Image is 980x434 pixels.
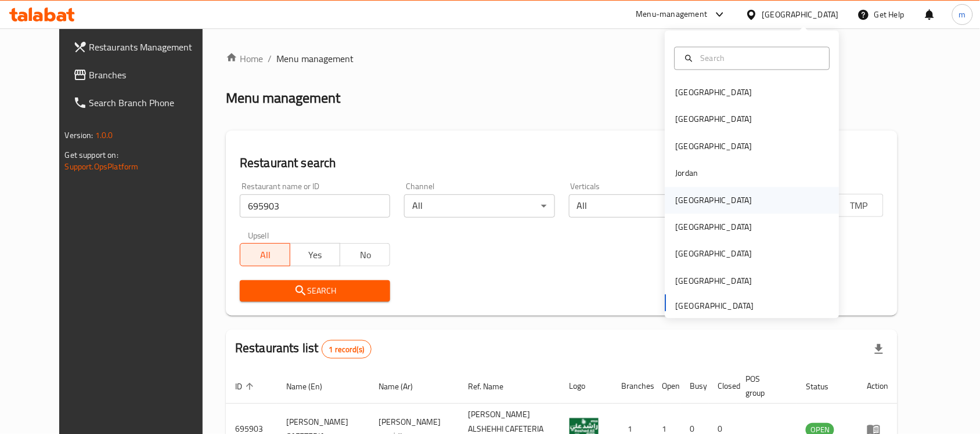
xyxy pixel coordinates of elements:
span: All [245,247,286,263]
span: 1 record(s) [322,344,372,355]
span: Menu management [276,52,354,66]
a: Search Branch Phone [64,89,223,117]
button: TMP [833,194,884,217]
span: Restaurants Management [89,40,214,54]
span: m [959,8,966,21]
button: Yes [290,243,340,266]
button: All [240,243,290,266]
div: [GEOGRAPHIC_DATA] [676,113,752,126]
div: [GEOGRAPHIC_DATA] [676,248,752,261]
span: Search [249,284,381,298]
a: Home [226,52,263,66]
span: ID [235,379,257,393]
li: / [268,52,272,66]
span: Ref. Name [468,379,518,393]
div: Jordan [676,167,698,180]
input: Search for restaurant name or ID.. [240,194,390,218]
th: Branches [613,368,653,404]
span: Search Branch Phone [89,96,214,110]
th: Logo [560,368,613,404]
div: All [569,194,719,218]
button: Search [240,280,390,302]
span: POS group [746,372,783,400]
div: [GEOGRAPHIC_DATA] [676,140,752,153]
a: Restaurants Management [64,33,223,61]
th: Closed [709,368,737,404]
span: Branches [89,68,214,82]
a: Branches [64,61,223,89]
h2: Menu management [226,89,340,107]
span: Version: [65,128,93,143]
div: [GEOGRAPHIC_DATA] [676,221,752,234]
th: Busy [681,368,709,404]
div: Total records count [322,340,372,359]
h2: Restaurants list [235,339,372,359]
span: TMP [838,197,879,214]
div: [GEOGRAPHIC_DATA] [762,8,839,21]
nav: breadcrumb [226,52,898,66]
div: [GEOGRAPHIC_DATA] [676,274,752,287]
div: Menu-management [636,8,708,21]
span: Status [806,379,844,393]
label: Upsell [248,232,269,240]
div: All [404,194,554,218]
th: Action [858,368,898,404]
a: Support.OpsPlatform [65,159,139,174]
span: Yes [295,247,336,263]
th: Open [653,368,681,404]
h2: Restaurant search [240,154,884,172]
input: Search [696,52,823,64]
div: [GEOGRAPHIC_DATA] [676,86,752,99]
button: No [340,243,390,266]
span: Name (Ar) [379,379,428,393]
span: 1.0.0 [95,128,113,143]
div: [GEOGRAPHIC_DATA] [676,194,752,207]
span: No [345,247,385,263]
div: Export file [865,335,893,363]
span: Name (En) [286,379,337,393]
span: Get support on: [65,147,118,162]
